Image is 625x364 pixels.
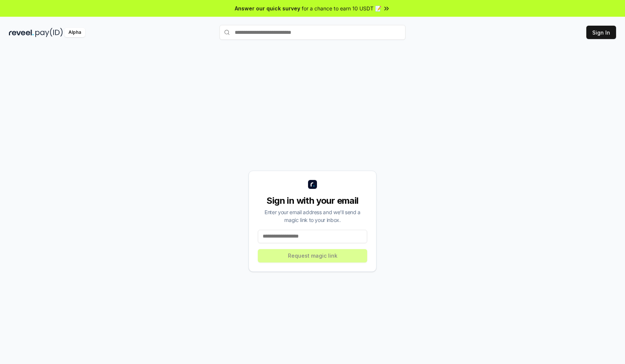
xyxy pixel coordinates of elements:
[35,28,63,37] img: pay_id
[235,4,300,12] span: Answer our quick survey
[586,26,616,39] button: Sign In
[9,28,34,37] img: reveel_dark
[64,28,85,37] div: Alpha
[302,4,381,12] span: for a chance to earn 10 USDT 📝
[308,180,317,189] img: logo_small
[258,208,367,224] div: Enter your email address and we’ll send a magic link to your inbox.
[258,195,367,207] div: Sign in with your email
